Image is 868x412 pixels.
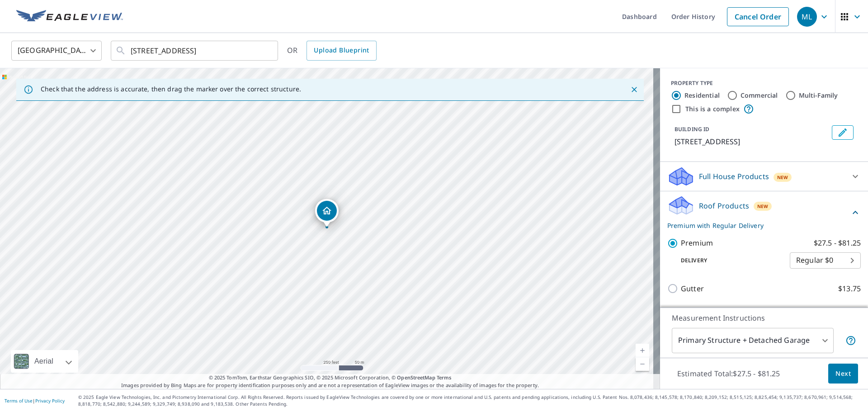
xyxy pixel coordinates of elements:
p: Estimated Total: $27.5 - $81.25 [670,364,788,384]
p: [STREET_ADDRESS] [675,136,828,147]
a: Upload Blueprint [307,41,376,61]
div: Full House ProductsNew [667,166,861,187]
button: Close [628,84,640,95]
p: Delivery [667,256,790,265]
a: Terms [437,374,452,381]
label: Multi-Family [799,91,838,100]
p: Premium with Regular Delivery [667,221,850,230]
img: EV Logo [16,10,123,24]
p: Check that the address is accurate, then drag the marker over the correct structure. [41,85,301,93]
div: Aerial [32,350,56,373]
div: PROPERTY TYPE [671,79,857,87]
div: ML [797,7,817,27]
p: BUILDING ID [675,125,709,133]
span: © 2025 TomTom, Earthstar Geographics SIO, © 2025 Microsoft Corporation, © [209,374,452,382]
a: Current Level 17, Zoom In [636,344,649,357]
p: $13.75 [838,283,861,294]
a: Current Level 17, Zoom Out [636,357,649,371]
p: Premium [681,237,713,249]
div: OR [287,41,377,61]
div: [GEOGRAPHIC_DATA] [11,38,102,63]
a: Privacy Policy [35,398,65,404]
p: $27.5 - $81.25 [814,237,861,249]
p: © 2025 Eagle View Technologies, Inc. and Pictometry International Corp. All Rights Reserved. Repo... [78,394,863,407]
span: Next [835,368,851,379]
span: New [757,203,769,210]
div: Primary Structure + Detached Garage [672,328,834,353]
p: Full House Products [699,171,769,182]
p: | [5,398,65,403]
span: New [777,174,788,181]
a: Cancel Order [727,7,789,26]
p: Roof Products [699,200,749,211]
label: Residential [684,91,720,100]
a: OpenStreetMap [397,374,435,381]
label: Commercial [741,91,778,100]
p: Measurement Instructions [672,313,856,323]
p: Gutter [681,283,704,294]
span: Upload Blueprint [314,45,369,56]
div: Dropped pin, building 1, Residential property, 8417 Royal Heights Dr Cincinnati, OH 45239 [315,199,339,227]
button: Edit building 1 [832,125,854,140]
a: Terms of Use [5,398,33,404]
div: Roof ProductsNewPremium with Regular Delivery [667,195,861,230]
div: Aerial [11,350,78,373]
div: Regular $0 [790,248,861,273]
input: Search by address or latitude-longitude [131,38,259,63]
label: This is a complex [685,104,740,114]
span: Your report will include the primary structure and a detached garage if one exists. [845,335,856,346]
button: Next [828,364,858,384]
